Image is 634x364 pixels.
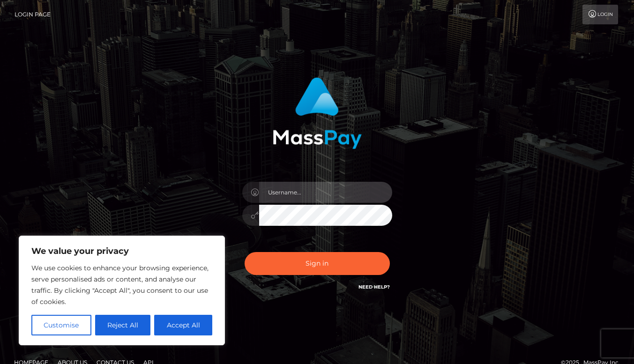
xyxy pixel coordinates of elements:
[31,262,212,307] p: We use cookies to enhance your browsing experience, serve personalised ads or content, and analys...
[19,236,225,345] div: We value your privacy
[31,315,91,335] button: Customise
[95,315,151,335] button: Reject All
[15,5,51,24] a: Login Page
[273,77,362,149] img: MassPay Login
[245,252,390,275] button: Sign in
[31,245,212,257] p: We value your privacy
[259,182,392,203] input: Username...
[582,5,618,24] a: Login
[154,315,212,335] button: Accept All
[358,284,390,290] a: Need Help?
